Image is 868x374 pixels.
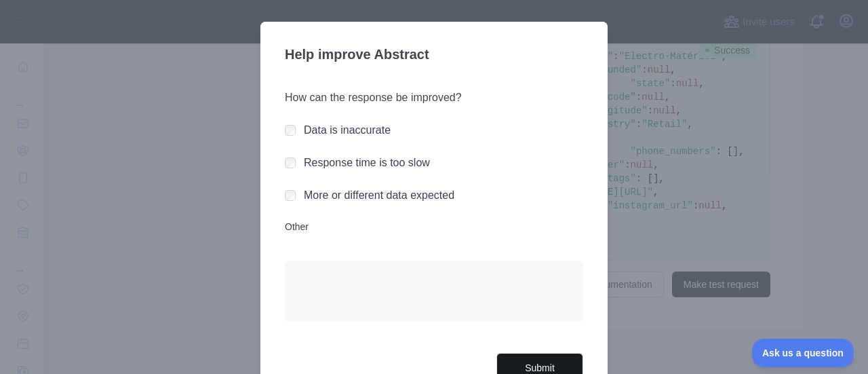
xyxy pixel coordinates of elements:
label: Data is inaccurate [304,124,391,136]
label: Response time is too slow [304,157,430,168]
label: More or different data expected [304,189,454,201]
h3: Help improve Abstract [285,38,583,73]
h3: How can the response be improved? [285,90,583,106]
label: Other [285,220,583,233]
iframe: Toggle Customer Support [752,339,854,367]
